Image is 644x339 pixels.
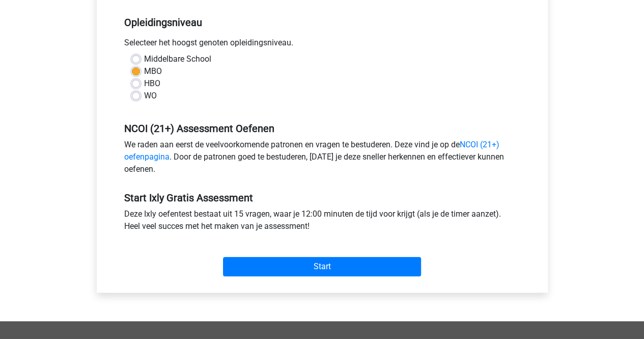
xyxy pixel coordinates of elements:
[124,122,520,135] h5: NCOI (21+) Assessment Oefenen
[124,12,520,33] h5: Opleidingsniveau
[117,208,528,237] div: Deze Ixly oefentest bestaat uit 15 vragen, waar je 12:00 minuten de tijd voor krijgt (als je de t...
[117,37,528,53] div: Selecteer het hoogst genoten opleidingsniveau.
[124,192,520,204] h5: Start Ixly Gratis Assessment
[223,257,421,276] input: Start
[144,53,211,65] label: Middelbare School
[144,65,162,77] label: MBO
[117,139,528,179] div: We raden aan eerst de veelvoorkomende patronen en vragen te bestuderen. Deze vind je op de . Door...
[144,77,160,90] label: HBO
[144,90,157,102] label: WO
